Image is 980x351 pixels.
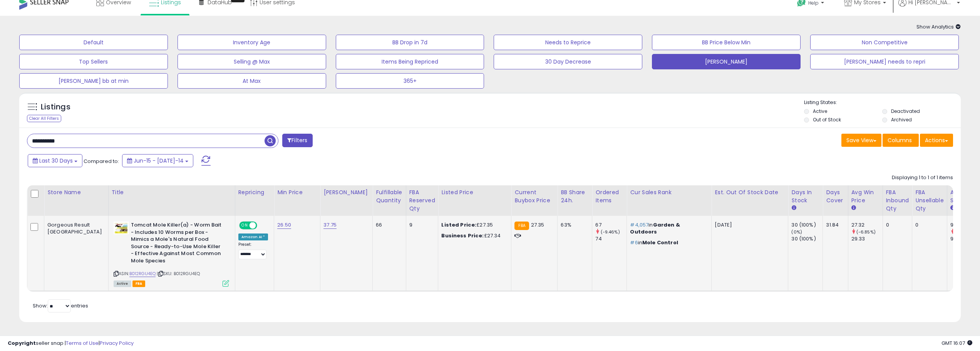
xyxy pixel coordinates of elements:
div: Gorgeous Result [GEOGRAPHIC_DATA] [47,222,102,235]
div: ASIN: [114,222,229,286]
small: Avg Win Price. [851,205,856,212]
small: (0%) [791,229,802,235]
button: Top Sellers [19,54,168,69]
button: Jun-15 - [DATE]-14 [122,154,193,167]
span: Mole Control [642,239,678,246]
a: B012RGU4EQ [129,270,156,277]
span: Jun-15 - [DATE]-14 [134,157,184,165]
span: Show Analytics [916,23,961,30]
a: 26.50 [277,221,291,229]
span: FBA [132,280,146,287]
div: Avg BB Share [950,188,978,205]
button: Columns [883,134,919,147]
button: Filters [282,134,312,147]
span: Garden & Outdoors [630,221,680,235]
div: Amazon AI * [238,233,268,240]
p: [DATE] [715,222,782,228]
button: At Max [178,73,326,89]
a: Terms of Use [66,339,99,347]
b: Business Price: [441,232,484,239]
div: Title [112,188,232,196]
span: Columns [888,136,912,144]
a: Privacy Policy [100,339,134,347]
button: BB Drop in 7d [336,35,484,50]
div: Displaying 1 to 1 of 1 items [892,174,953,181]
button: 365+ [336,73,484,89]
div: £27.34 [441,232,505,239]
label: Archived [891,116,912,123]
strong: Copyright [8,339,36,347]
button: 30 Day Decrease [494,54,642,69]
div: Est. Out Of Stock Date [715,188,785,196]
div: FBA Reserved Qty [409,188,435,213]
button: Items Being Repriced [336,54,484,69]
div: [PERSON_NAME] [323,188,369,196]
div: Avg Win Price [851,188,879,205]
button: Actions [920,134,953,147]
div: Fulfillable Quantity [376,188,402,205]
div: 67 [595,222,627,228]
div: 30 (100%) [791,235,823,242]
button: [PERSON_NAME] needs to repri [810,54,959,69]
b: Listed Price: [441,221,476,228]
b: Tomcat Mole Killer(a) - Worm Bait - Includes 10 Worms per Box - Mimics a Mole's Natural Food Sour... [131,222,224,266]
div: Listed Price [441,188,508,196]
p: Listing States: [804,99,961,106]
button: Needs to Reprice [494,35,642,50]
div: 74 [595,235,627,242]
a: 37.75 [323,221,337,229]
div: Repricing [238,188,271,196]
div: BB Share 24h. [561,188,589,205]
span: Compared to: [84,158,119,165]
div: 0 [886,222,906,228]
div: 66 [376,222,400,228]
div: Min Price [277,188,317,196]
div: 31.84 [826,222,842,228]
div: 27.32 [851,222,883,228]
div: Clear All Filters [27,115,61,122]
div: 9 [409,222,432,228]
button: [PERSON_NAME] [652,54,801,69]
small: Days In Stock. [791,205,796,212]
small: Avg BB Share. [950,205,955,212]
span: | SKU: B012RGU4EQ [157,270,200,277]
span: Show: entries [33,302,88,309]
div: Days Cover [826,188,844,205]
div: Store Name [47,188,105,196]
div: Current Buybox Price [514,188,554,205]
p: in [630,239,705,246]
span: Last 30 Days [39,157,73,165]
button: Non Competitive [810,35,959,50]
div: Preset: [238,242,268,259]
button: Selling @ Max [178,54,326,69]
div: 30 (100%) [791,222,823,228]
div: 0 [915,222,941,228]
button: Default [19,35,168,50]
span: 27.35 [531,221,544,228]
div: Ordered Items [595,188,623,205]
button: Save View [841,134,881,147]
div: FBA inbound Qty [886,188,909,213]
div: FBA Unsellable Qty [915,188,944,213]
small: (-6.85%) [856,229,876,235]
div: Cur Sales Rank [630,188,708,196]
div: 29.33 [851,235,883,242]
div: seller snap | | [8,340,134,347]
label: Out of Stock [813,116,841,123]
p: in [630,222,705,235]
button: Last 30 Days [28,154,82,167]
button: Inventory Age [178,35,326,50]
div: 63% [561,222,586,228]
div: £27.35 [441,222,505,228]
label: Active [813,108,827,114]
span: #6 [630,239,638,246]
span: ON [240,222,250,229]
label: Deactivated [891,108,920,114]
h5: Listings [41,102,70,113]
div: Days In Stock [791,188,819,205]
small: (-9.46%) [601,229,620,235]
span: #4,057 [630,221,648,228]
button: [PERSON_NAME] bb at min [19,73,168,89]
img: 51DmGqqAxqL._SL40_.jpg [114,222,129,234]
small: FBA [514,222,529,230]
